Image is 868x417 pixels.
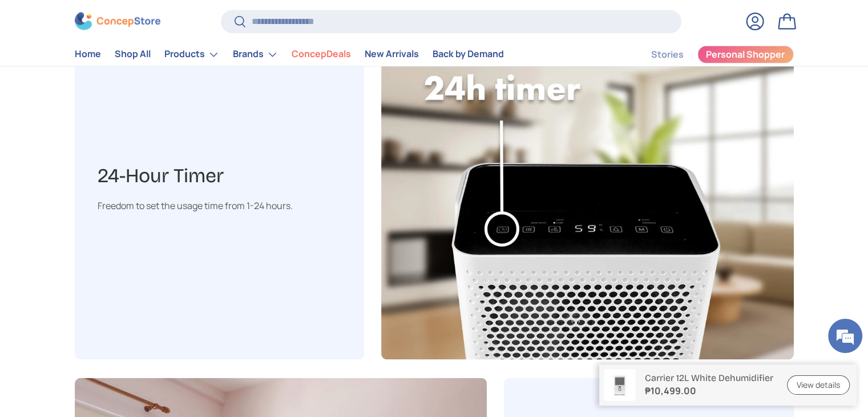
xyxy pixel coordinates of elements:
nav: Primary [75,43,504,66]
a: Back by Demand [433,43,504,66]
span: Personal Shopper [706,50,785,59]
strong: ₱10,499.00 [645,384,773,398]
div: Chat with us now [59,64,192,79]
img: carrier-dehumidifier-12-liter-full-view-concepstore [604,369,636,401]
a: ConcepDeals [292,43,351,66]
span: We're online! [66,132,158,247]
a: Personal Shopper [697,45,794,63]
img: ConcepStore [75,13,160,30]
div: Freedom to set the usage time from 1-24 hours. [98,199,342,212]
summary: Brands [226,43,285,66]
div: Minimize live chat window [187,6,215,33]
nav: Secondary [624,43,794,66]
a: Shop All [115,43,151,66]
summary: Products [158,43,226,66]
a: New Arrivals [365,43,419,66]
a: Home [75,43,101,66]
a: Stories [651,43,684,66]
img: 24-Hour Timer [381,17,794,360]
textarea: Type your message and hit 'Enter' [6,288,217,328]
a: View details [787,375,850,395]
p: Carrier 12L White Dehumidifier [645,372,773,383]
h3: 24-Hour Timer [98,163,342,189]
